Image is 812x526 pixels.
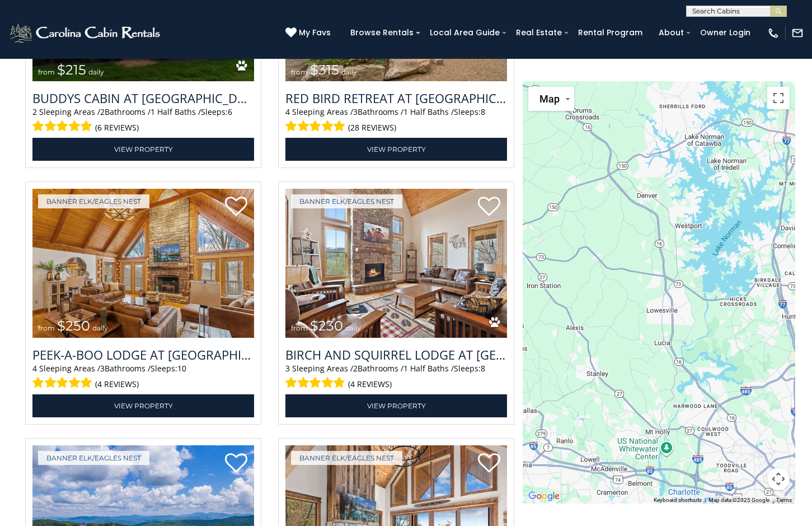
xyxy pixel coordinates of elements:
span: daily [341,68,357,76]
a: Owner Login [694,24,756,41]
h3: Red Bird Retreat at Eagles Nest [285,90,507,106]
span: (28 reviews) [348,120,396,135]
a: Terms (opens in new tab) [776,496,792,502]
a: About [653,24,689,41]
span: 3 [100,363,105,374]
a: Buddys Cabin at [GEOGRAPHIC_DATA] [32,90,254,106]
a: Rental Program [572,24,648,41]
span: (6 reviews) [95,120,139,135]
img: Google [525,489,562,504]
h3: Peek-a-Boo Lodge at Eagles Nest [32,346,254,363]
button: Map camera controls [767,468,790,490]
span: (4 reviews) [95,377,139,392]
a: Open this area in Google Maps (opens a new window) [525,489,562,504]
span: 2 [32,106,37,117]
a: View Property [32,138,254,161]
span: from [38,68,55,76]
img: mail-regular-white.png [791,27,804,39]
a: Peek-a-Boo Lodge at Eagles Nest from $250 daily [32,189,254,337]
a: Add to favorites [225,452,247,476]
span: 6 [228,106,232,117]
span: (4 reviews) [348,377,392,392]
div: Sleeping Areas / Bathrooms / Sleeps: [32,106,254,135]
a: View Property [285,138,507,161]
span: 1 Half Baths / [151,106,201,117]
span: daily [88,68,104,76]
span: 8 [481,363,485,374]
span: 1 Half Baths / [403,106,454,117]
a: Local Area Guide [424,24,505,41]
span: 4 [32,363,37,374]
span: 1 Half Baths / [403,363,454,374]
span: 2 [353,363,358,374]
span: Map data ©2025 Google [708,496,769,502]
span: $315 [310,62,339,78]
img: Birch and Squirrel Lodge at Eagles Nest [285,189,507,337]
h3: Birch and Squirrel Lodge at Eagles Nest [285,346,507,363]
span: Map [539,93,560,105]
span: from [38,324,55,332]
a: Birch and Squirrel Lodge at [GEOGRAPHIC_DATA] [285,346,507,363]
div: Sleeping Areas / Bathrooms / Sleeps: [285,106,507,135]
a: Red Bird Retreat at [GEOGRAPHIC_DATA] [285,90,507,106]
a: Banner Elk/Eagles Nest [38,451,149,465]
a: View Property [285,394,507,417]
span: My Favs [299,27,331,39]
a: Real Estate [510,24,567,41]
a: View Property [32,394,254,417]
a: Add to favorites [478,452,500,476]
span: $250 [57,318,90,334]
span: 4 [285,106,290,117]
a: Peek-a-Boo Lodge at [GEOGRAPHIC_DATA] [32,346,254,363]
h3: Buddys Cabin at Eagles Nest [32,90,254,106]
div: Sleeping Areas / Bathrooms / Sleeps: [32,363,254,392]
a: Banner Elk/Eagles Nest [291,194,402,208]
a: Birch and Squirrel Lodge at Eagles Nest from $230 daily [285,189,507,337]
button: Toggle fullscreen view [767,87,790,109]
span: 3 [285,363,290,374]
span: 8 [481,106,485,117]
img: White-1-2.png [8,22,163,44]
span: $230 [310,318,343,334]
button: Keyboard shortcuts [654,496,702,504]
span: 3 [353,106,358,117]
img: phone-regular-white.png [767,27,780,39]
img: Peek-a-Boo Lodge at Eagles Nest [32,189,254,337]
a: Browse Rentals [345,24,419,41]
span: from [291,68,308,76]
span: 2 [100,106,105,117]
a: Banner Elk/Eagles Nest [38,194,149,208]
button: Change map style [528,87,574,111]
a: Add to favorites [478,195,500,219]
a: Add to favorites [225,195,247,219]
span: daily [345,324,361,332]
span: daily [92,324,108,332]
a: My Favs [285,27,334,39]
span: $215 [57,62,86,78]
span: from [291,324,308,332]
div: Sleeping Areas / Bathrooms / Sleeps: [285,363,507,392]
span: 10 [177,363,186,374]
a: Banner Elk/Eagles Nest [291,451,402,465]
